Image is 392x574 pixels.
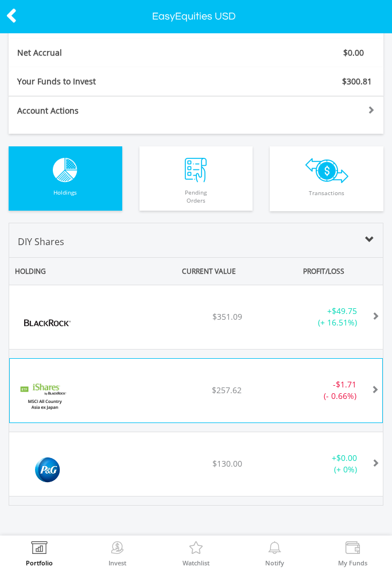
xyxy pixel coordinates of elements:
[305,158,348,183] img: transactions-zar-wht.png
[242,452,366,475] div: + (+ 0%)
[15,449,80,490] img: EQU.US.PG.png
[139,146,253,211] button: PendingOrders
[265,541,284,566] a: Notify
[338,560,367,566] label: My Funds
[18,235,64,248] span: DIY Shares
[9,105,196,117] div: Account Actions
[15,376,73,417] img: EQU.US.AAXJ.png
[242,379,365,402] div: - (- 0.66%)
[108,541,126,566] a: Invest
[273,183,381,211] span: Transactions
[338,541,367,566] a: My Funds
[336,379,356,390] span: $1.71
[53,158,77,183] img: holdings-wht.png
[183,541,209,566] a: Watchlist
[123,261,235,282] div: CURRENT VALUE
[9,261,121,282] div: HOLDING
[9,146,122,211] button: Holdings
[332,305,357,316] span: $49.75
[108,560,126,566] label: Invest
[212,311,242,322] span: $351.09
[15,302,80,343] img: EQU.US.BLK.png
[185,158,207,183] img: pending_instructions-wht.png
[212,385,242,395] span: $257.62
[344,541,362,557] img: View Funds
[187,541,205,557] img: Watchlist
[238,261,350,282] div: PROFIT/LOSS
[242,305,366,328] div: + (+ 16.51%)
[343,47,364,58] span: $0.00
[26,541,53,566] a: Portfolio
[108,541,126,557] img: Invest Now
[30,541,48,557] img: View Portfolio
[342,76,372,87] span: $300.81
[266,541,284,557] img: View Notifications
[183,560,209,566] label: Watchlist
[265,560,284,566] label: Notify
[212,458,242,469] span: $130.00
[270,146,383,211] button: Transactions
[336,452,357,463] span: $0.00
[26,560,53,566] label: Portfolio
[9,76,196,87] div: Your Funds to Invest
[9,47,227,59] div: Net Accrual
[11,183,119,211] span: Holdings
[142,183,250,211] span: Pending Orders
